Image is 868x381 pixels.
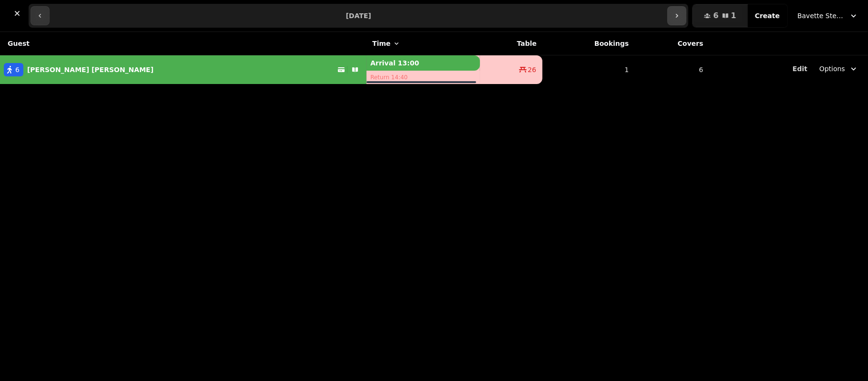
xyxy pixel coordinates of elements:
[819,64,845,74] span: Options
[27,65,153,74] p: [PERSON_NAME] [PERSON_NAME]
[747,4,787,27] button: Create
[755,12,780,19] span: Create
[713,12,718,20] span: 6
[480,32,543,55] th: Table
[367,71,480,84] p: Return 14:40
[693,4,747,27] button: 61
[792,7,864,24] button: Bavette Steakhouse - [PERSON_NAME]
[528,65,536,74] span: 26
[542,55,634,85] td: 1
[367,55,480,71] p: Arrival 13:00
[15,65,20,74] span: 6
[793,65,807,72] span: Edit
[372,39,390,48] span: Time
[731,12,736,20] span: 1
[797,11,845,21] span: Bavette Steakhouse - [PERSON_NAME]
[542,32,634,55] th: Bookings
[814,60,864,77] button: Options
[793,64,807,74] button: Edit
[634,55,709,85] td: 6
[634,32,709,55] th: Covers
[372,39,400,48] button: Time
